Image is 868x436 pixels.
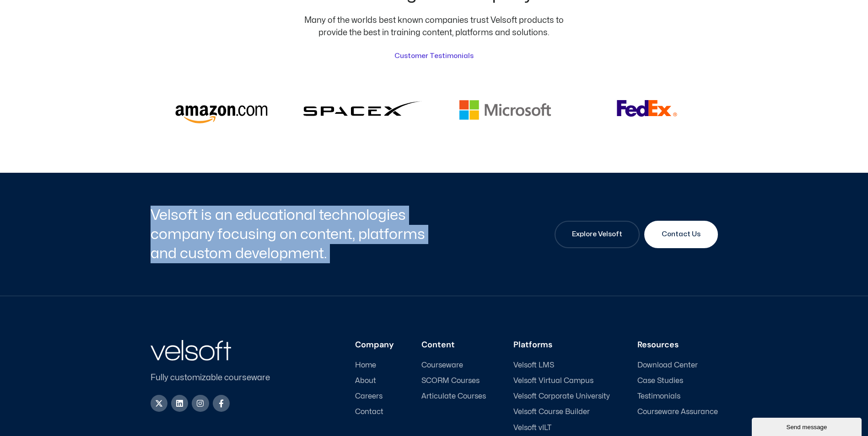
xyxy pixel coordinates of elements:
[421,361,486,370] a: Courseware
[637,392,680,401] span: Testimonials
[513,408,590,416] span: Velsoft Course Builder
[513,377,610,385] a: Velsoft Virtual Campus
[637,361,698,370] span: Download Center
[555,221,640,248] a: Explore Velsoft
[355,361,376,370] span: Home
[513,392,610,401] a: Velsoft Corporate University
[421,377,480,385] span: SCORM Courses
[355,408,394,416] a: Contact
[151,372,285,384] p: Fully customizable courseware
[637,392,718,401] a: Testimonials
[355,377,376,385] span: About
[355,408,383,416] span: Contact
[637,340,718,350] h3: Resources
[421,340,486,350] h3: Content
[572,229,622,240] span: Explore Velsoft
[394,51,474,62] a: Customer Testimonials
[355,340,394,350] h3: Company
[151,206,432,263] h2: Velsoft is an educational technologies company focusing on content, platforms and custom developm...
[421,392,486,401] a: Articulate Courses
[637,408,718,416] a: Courseware Assurance
[513,424,551,432] span: Velsoft vILT
[513,361,554,370] span: Velsoft LMS
[752,416,863,436] iframe: chat widget
[513,361,610,370] a: Velsoft LMS
[637,377,718,385] a: Case Studies
[513,377,593,385] span: Velsoft Virtual Campus
[644,221,718,248] a: Contact Us
[421,361,463,370] span: Courseware
[355,377,394,385] a: About
[637,361,718,370] a: Download Center
[513,340,610,350] h3: Platforms
[513,424,610,432] a: Velsoft vILT
[421,377,486,385] a: SCORM Courses
[513,408,610,416] a: Velsoft Course Builder
[355,392,383,401] span: Careers
[662,229,701,240] span: Contact Us
[355,361,394,370] a: Home
[294,14,574,39] p: Many of the worlds best known companies trust Velsoft products to provide the best in training co...
[355,392,394,401] a: Careers
[637,377,683,385] span: Case Studies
